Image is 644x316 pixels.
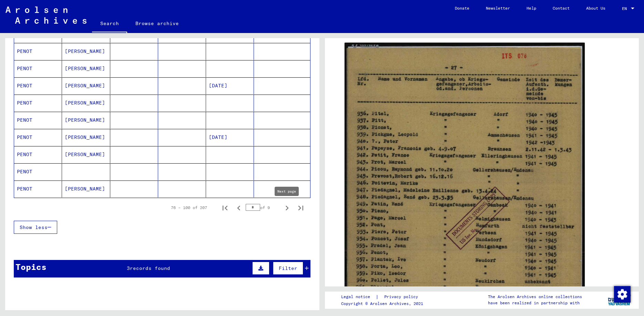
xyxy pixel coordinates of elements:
p: The Arolsen Archives online collections [488,294,582,300]
mat-cell: PENOT [14,181,62,197]
button: First page [218,201,232,215]
mat-cell: [PERSON_NAME] [62,112,110,129]
mat-cell: PENOT [14,60,62,77]
mat-cell: [DATE] [206,129,254,146]
div: | [341,293,426,301]
span: 3 [127,265,130,271]
mat-cell: PENOT [14,95,62,111]
a: Search [92,15,127,33]
mat-cell: PENOT [14,129,62,146]
div: Topics [16,261,47,273]
mat-cell: [PERSON_NAME] [62,146,110,163]
span: EN [622,6,630,11]
mat-cell: [PERSON_NAME] [62,95,110,111]
mat-cell: [PERSON_NAME] [62,60,110,77]
div: 76 – 100 of 207 [171,205,207,211]
button: Last page [294,201,308,215]
mat-cell: PENOT [14,43,62,60]
mat-cell: PENOT [14,146,62,163]
mat-cell: PENOT [14,163,62,180]
a: Legal notice [341,293,376,301]
a: Browse archive [127,15,187,32]
mat-cell: [DATE] [206,77,254,94]
mat-cell: [PERSON_NAME] [62,181,110,197]
button: Next page [280,201,294,215]
a: Privacy policy [379,293,426,301]
div: of 9 [246,204,280,211]
img: yv_logo.png [606,291,632,308]
mat-cell: PENOT [14,112,62,129]
span: Show less [20,224,48,230]
button: Previous page [232,201,246,215]
mat-cell: [PERSON_NAME] [62,43,110,60]
span: records found [130,265,170,271]
p: have been realized in partnership with [488,300,582,306]
mat-cell: [PERSON_NAME] [62,77,110,94]
mat-cell: [PERSON_NAME] [62,129,110,146]
img: Arolsen_neg.svg [6,7,86,24]
button: Filter [273,262,303,275]
img: Change consent [614,286,631,303]
p: Copyright © Arolsen Archives, 2021 [341,301,426,307]
button: Show less [14,221,57,234]
mat-cell: PENOT [14,77,62,94]
span: Filter [279,265,297,271]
